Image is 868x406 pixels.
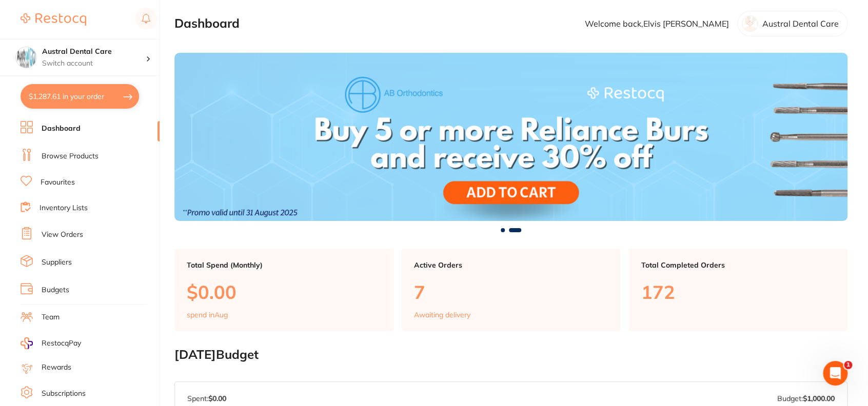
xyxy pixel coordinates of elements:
span: RestocqPay [42,338,81,349]
a: Total Completed Orders172 [628,249,847,332]
a: Browse Products [42,151,98,161]
p: Switch account [42,58,146,69]
a: RestocqPay [21,337,81,349]
a: Suppliers [42,257,72,268]
h2: Dashboard [174,16,240,31]
a: Subscriptions [42,389,86,399]
a: Favourites [41,177,75,188]
a: Rewards [42,362,71,373]
h2: [DATE] Budget [174,348,847,362]
img: Austral Dental Care [16,47,36,68]
a: Inventory Lists [40,203,88,213]
iframe: Intercom live chat [823,361,847,385]
p: Austral Dental Care [762,19,839,28]
a: Dashboard [42,124,81,134]
img: Restocq Logo [21,13,86,26]
p: $0.00 [187,281,381,302]
p: Awaiting delivery [414,311,470,319]
strong: $0.00 [208,394,226,403]
a: Active Orders7Awaiting delivery [402,249,621,332]
a: View Orders [42,230,83,240]
button: $1,287.61 in your order [21,84,139,109]
a: Restocq Logo [21,8,86,31]
img: Dashboard [174,53,847,221]
p: Welcome back, Elvis [PERSON_NAME] [585,19,729,28]
strong: $1,000.00 [803,394,835,403]
p: spend in Aug [187,311,228,319]
a: Total Spend (Monthly)$0.00spend inAug [174,249,393,332]
p: Budget: [777,394,835,402]
p: Active Orders [414,261,608,269]
h4: Austral Dental Care [42,47,146,57]
a: Team [42,312,60,322]
p: Spent: [187,394,226,402]
p: Total Spend (Monthly) [187,261,381,269]
span: 1 [844,361,852,369]
p: 7 [414,281,608,302]
a: Budgets [42,285,69,295]
img: RestocqPay [21,337,33,349]
p: Total Completed Orders [641,261,835,269]
p: 172 [641,281,835,302]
